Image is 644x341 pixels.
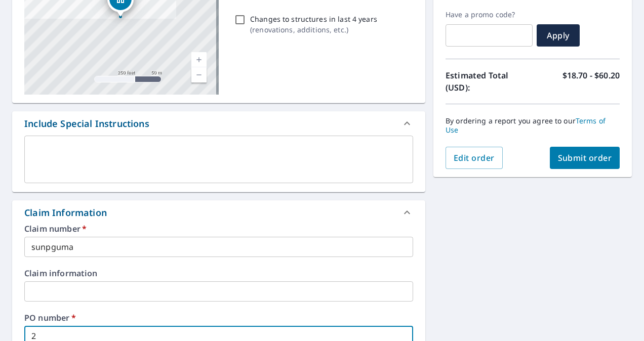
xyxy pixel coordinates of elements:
[446,10,533,19] label: Have a promo code?
[545,30,572,41] span: Apply
[24,206,107,220] div: Claim Information
[446,116,606,135] a: Terms of Use
[12,111,425,136] div: Include Special Instructions
[24,314,413,322] label: PO number
[12,200,425,225] div: Claim Information
[446,147,503,169] button: Edit order
[446,69,533,94] p: Estimated Total (USD):
[446,116,620,135] p: By ordering a report you agree to our
[250,14,377,24] p: Changes to structures in last 4 years
[24,269,413,277] label: Claim information
[24,117,149,131] div: Include Special Instructions
[454,152,495,163] span: Edit order
[562,69,620,94] p: $18.70 - $60.20
[250,24,377,35] p: ( renovations, additions, etc. )
[191,52,207,67] a: Current Level 17, Zoom In
[24,225,413,233] label: Claim number
[558,152,612,163] span: Submit order
[537,24,580,47] button: Apply
[550,147,620,169] button: Submit order
[191,67,207,82] a: Current Level 17, Zoom Out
